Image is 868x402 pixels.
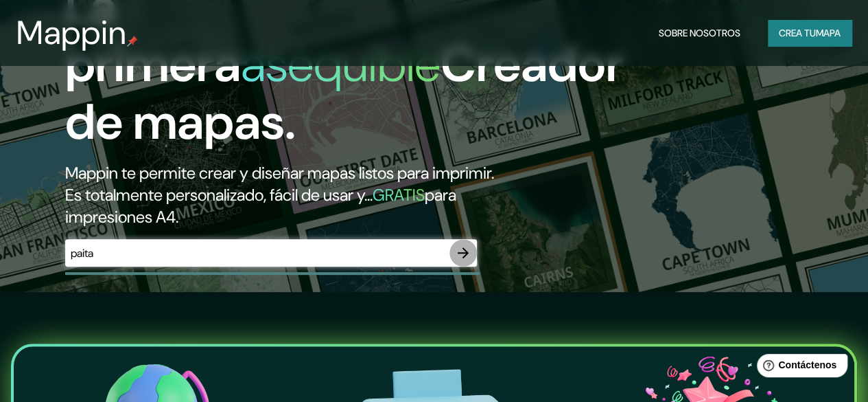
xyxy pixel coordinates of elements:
font: Sobre nosotros [659,27,740,39]
font: Es totalmente personalizado, fácil de usar y... [65,184,373,205]
iframe: Lanzador de widgets de ayuda [746,348,853,387]
font: Creador de mapas. [65,32,624,154]
font: Mappin [16,11,127,54]
img: pin de mapeo [127,36,138,47]
font: GRATIS [373,184,425,205]
button: Sobre nosotros [653,20,746,46]
font: mapa [816,27,841,39]
font: para impresiones A4. [65,184,456,227]
button: Crea tumapa [768,20,852,46]
font: Crea tu [779,27,816,39]
input: Elige tu lugar favorito [65,245,449,261]
font: Mappin te permite crear y diseñar mapas listos para imprimir. [65,162,494,183]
